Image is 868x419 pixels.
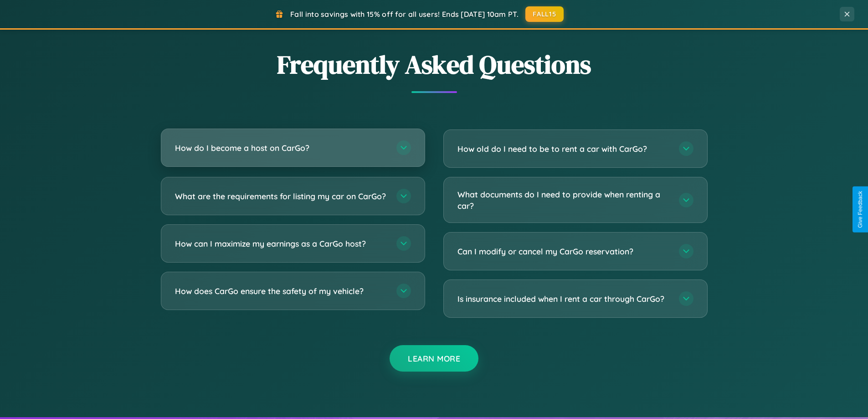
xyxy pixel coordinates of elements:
[175,238,387,249] h3: How can I maximize my earnings as a CarGo host?
[161,47,708,82] h2: Frequently Asked Questions
[457,293,670,305] h3: Is insurance included when I rent a car through CarGo?
[175,142,387,154] h3: How do I become a host on CarGo?
[857,191,863,228] div: Give Feedback
[457,143,670,155] h3: How old do I need to be to rent a car with CarGo?
[175,191,387,202] h3: What are the requirements for listing my car on CarGo?
[390,345,478,372] button: Learn More
[457,189,670,211] h3: What documents do I need to provide when renting a car?
[457,246,670,257] h3: Can I modify or cancel my CarGo reservation?
[290,10,519,19] span: Fall into savings with 15% off for all users! Ends [DATE] 10am PT.
[525,6,564,22] button: FALL15
[175,285,387,297] h3: How does CarGo ensure the safety of my vehicle?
